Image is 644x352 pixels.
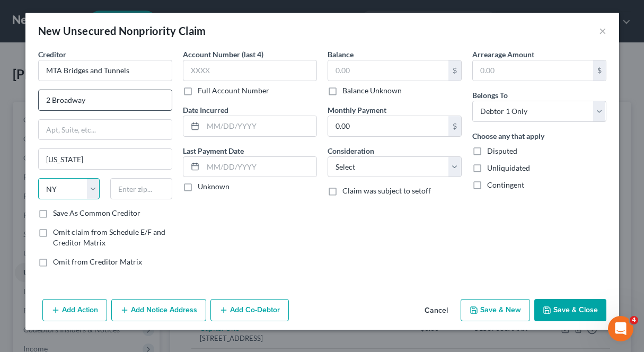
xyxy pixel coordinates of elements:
[53,227,165,247] span: Omit claim from Schedule E/F and Creditor Matrix
[38,50,66,59] span: Creditor
[473,60,593,81] input: 0.00
[416,300,456,321] button: Cancel
[183,49,263,60] label: Account Number (last 4)
[328,49,354,60] label: Balance
[342,85,402,96] label: Balance Unknown
[534,299,606,321] button: Save & Close
[328,145,374,156] label: Consideration
[472,130,544,142] label: Choose any that apply
[110,178,172,199] input: Enter zip...
[461,299,530,321] button: Save & New
[487,180,524,189] span: Contingent
[608,316,633,341] iframe: Intercom live chat
[183,145,244,156] label: Last Payment Date
[39,120,172,140] input: Apt, Suite, etc...
[448,116,461,136] div: $
[203,157,316,177] input: MM/DD/YYYY
[328,116,448,136] input: 0.00
[198,85,269,96] label: Full Account Number
[599,24,606,37] button: ×
[53,257,142,266] span: Omit from Creditor Matrix
[487,146,517,155] span: Disputed
[210,299,289,321] button: Add Co-Debtor
[42,299,107,321] button: Add Action
[198,181,230,192] label: Unknown
[342,186,431,195] span: Claim was subject to setoff
[630,316,638,324] span: 4
[183,60,317,81] input: XXXX
[472,91,508,100] span: Belongs To
[111,299,206,321] button: Add Notice Address
[328,104,386,116] label: Monthly Payment
[448,60,461,81] div: $
[328,60,448,81] input: 0.00
[39,90,172,110] input: Enter address...
[38,23,206,38] div: New Unsecured Nonpriority Claim
[472,49,534,60] label: Arrearage Amount
[203,116,316,136] input: MM/DD/YYYY
[39,149,172,169] input: Enter city...
[593,60,606,81] div: $
[38,60,172,81] input: Search creditor by name...
[183,104,228,116] label: Date Incurred
[53,208,140,218] label: Save As Common Creditor
[487,163,530,172] span: Unliquidated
